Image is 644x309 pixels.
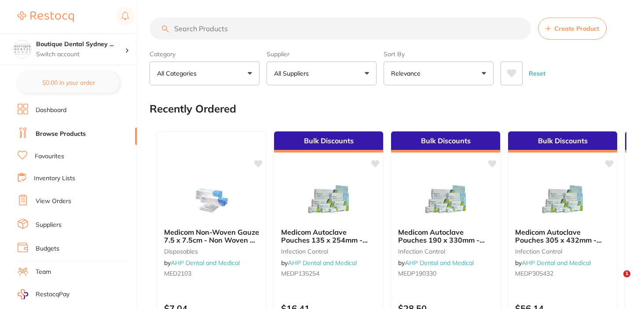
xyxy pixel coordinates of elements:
[18,289,70,299] a: RestocqPay
[150,103,236,115] h2: Recently Ordered
[522,259,591,267] a: AHP Dental and Medical
[538,18,607,40] button: Create Product
[183,177,240,221] img: Medicom Non-Woven Gauze 7.5 x 7.5cm - Non Woven 4 Ply
[534,177,591,221] img: Medicom Autoclave Pouches 305 x 432mm - 200 per box
[398,270,493,277] small: MEDP190330
[18,7,74,27] a: Restocq Logo
[14,40,31,58] img: Boutique Dental Sydney Pty Ltd
[18,72,119,93] button: $0.00 in your order
[515,259,591,267] span: by
[398,259,474,267] span: by
[526,62,548,85] button: Reset
[164,270,259,277] small: MED2103
[515,270,610,277] small: MEDP305432
[274,131,383,153] div: Bulk Discounts
[171,259,240,267] a: AHP Dental and Medical
[150,18,531,40] input: Search Products
[281,259,357,267] span: by
[164,248,259,255] small: disposables
[281,248,376,255] small: infection control
[300,177,357,221] img: Medicom Autoclave Pouches 135 x 254mm - 200 per box
[384,62,494,85] button: Relevance
[417,177,474,221] img: Medicom Autoclave Pouches 190 x 330mm - 200 per box
[391,131,500,153] div: Bulk Discounts
[515,228,610,244] b: Medicom Autoclave Pouches 305 x 432mm - 200 per box
[554,25,599,32] span: Create Product
[281,270,376,277] small: MEDP135254
[18,11,74,22] img: Restocq Logo
[274,69,312,78] p: All Suppliers
[508,131,617,153] div: Bulk Discounts
[150,62,260,85] button: All Categories
[36,244,59,253] a: Budgets
[36,221,62,229] a: Suppliers
[150,50,260,58] label: Category
[391,69,424,78] p: Relevance
[35,152,64,161] a: Favourites
[623,270,630,277] span: 1
[36,290,70,299] span: RestocqPay
[36,130,86,138] a: Browse Products
[515,248,610,255] small: infection control
[281,228,376,244] b: Medicom Autoclave Pouches 135 x 254mm - 200 per box
[36,40,125,49] h4: Boutique Dental Sydney Pty Ltd
[267,50,377,58] label: Supplier
[36,106,66,115] a: Dashboard
[288,259,357,267] a: AHP Dental and Medical
[384,50,494,58] label: Sort By
[398,248,493,255] small: infection control
[267,62,377,85] button: All Suppliers
[405,259,474,267] a: AHP Dental and Medical
[164,228,259,244] b: Medicom Non-Woven Gauze 7.5 x 7.5cm - Non Woven 4 Ply
[605,270,626,291] iframe: Intercom live chat
[164,259,240,267] span: by
[157,69,200,78] p: All Categories
[398,228,493,244] b: Medicom Autoclave Pouches 190 x 330mm - 200 per box
[36,268,51,276] a: Team
[34,174,75,183] a: Inventory Lists
[18,289,28,299] img: RestocqPay
[36,197,71,206] a: View Orders
[36,50,125,59] p: Switch account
